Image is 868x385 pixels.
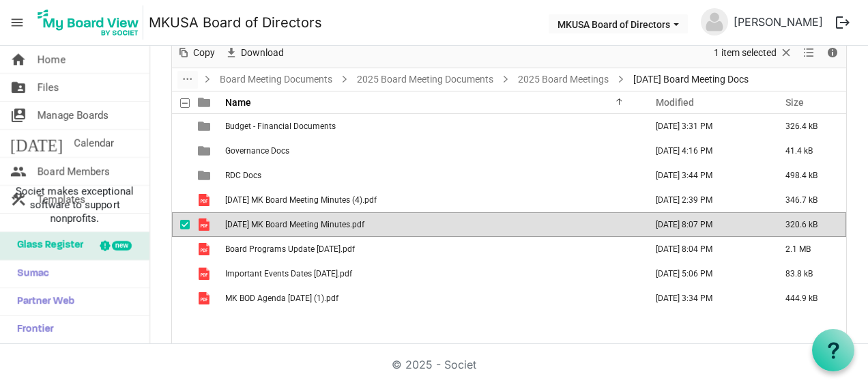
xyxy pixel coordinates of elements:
span: Partner Web [10,288,74,315]
td: Budget - Financial Documents is template cell column header Name [221,114,641,139]
td: July 08, 2025 3:34 PM column header Modified [641,286,771,311]
span: Home [38,46,66,73]
button: logout [828,8,857,37]
a: MKUSA Board of Directors [149,9,322,36]
td: 83.8 kB is template cell column header Size [771,261,846,286]
div: new [112,241,132,251]
a: Board Meeting Documents [217,71,335,88]
td: is template cell column header type [190,212,221,237]
td: is template cell column header type [190,114,221,139]
span: home [10,46,27,73]
a: My Board View Logo [33,5,149,40]
td: July 08, 2025 3:44 PM column header Modified [641,163,771,188]
a: [PERSON_NAME] [728,8,828,35]
a: © 2025 - Societ [392,358,476,371]
span: menu [4,10,30,35]
td: is template cell column header type [190,261,221,286]
td: 346.7 kB is template cell column header Size [771,188,846,212]
td: checkbox [172,139,190,163]
span: Manage Boards [38,102,108,129]
span: Calendar [74,130,114,157]
div: Clear selection [709,39,798,68]
td: checkbox [172,261,190,286]
span: Board Programs Update [DATE].pdf [225,244,355,254]
td: Governance Docs is template cell column header Name [221,139,641,163]
button: dropdownbutton [177,71,198,89]
span: 1 item selected [712,44,778,61]
span: Important Events Dates [DATE].pdf [225,269,352,279]
span: Budget - Financial Documents [225,122,336,131]
td: checkbox [172,212,190,237]
span: [DATE] MK Board Meeting Minutes (4).pdf [225,195,377,205]
td: 444.9 kB is template cell column header Size [771,286,846,311]
td: 41.4 kB is template cell column header Size [771,139,846,163]
span: folder_shared [10,74,27,101]
span: Name [225,97,251,108]
td: checkbox [172,188,190,212]
td: is template cell column header type [190,188,221,212]
div: Details [821,39,844,68]
span: [DATE] [10,130,63,157]
span: Societ makes exceptional software to support nonprofits. [6,184,143,225]
span: [DATE] MK Board Meeting Minutes.pdf [225,220,364,229]
span: Modified [656,97,694,108]
span: people [10,158,27,185]
td: checkbox [172,163,190,188]
td: July 16, 2025 8:07 PM column header Modified [641,212,771,237]
td: 326.4 kB is template cell column header Size [771,114,846,139]
button: MKUSA Board of Directors dropdownbutton [549,14,688,33]
td: is template cell column header type [190,286,221,311]
td: checkbox [172,114,190,139]
span: Glass Register [10,232,83,259]
span: Download [240,44,285,61]
button: Selection [712,44,796,61]
button: Download [222,44,287,61]
span: MK BOD Agenda [DATE] (1).pdf [225,294,338,303]
button: Copy [175,44,218,61]
span: Files [38,74,59,101]
span: Board Members [38,158,110,185]
td: RDC Docs is template cell column header Name [221,163,641,188]
td: July 08, 2025 4:16 PM column header Modified [641,139,771,163]
span: Sumac [10,260,49,287]
span: Governance Docs [225,146,289,156]
a: 2025 Board Meeting Documents [354,71,496,88]
td: July 08, 2025 3:31 PM column header Modified [641,114,771,139]
span: Copy [192,44,216,61]
td: checkbox [172,237,190,261]
td: is template cell column header type [190,237,221,261]
button: Details [824,44,842,61]
td: 2.1 MB is template cell column header Size [771,237,846,261]
span: Size [785,97,804,108]
td: is template cell column header type [190,139,221,163]
div: View [798,39,821,68]
td: July 15, 2025 8:04 PM column header Modified [641,237,771,261]
td: is template cell column header type [190,163,221,188]
a: 2025 Board Meetings [515,71,611,88]
td: 320.6 kB is template cell column header Size [771,212,846,237]
span: switch_account [10,102,27,129]
td: July 16, 2025 2:39 PM column header Modified [641,188,771,212]
td: July 08, 2025 5:06 PM column header Modified [641,261,771,286]
td: 7-15-25 MK Board Meeting Minutes.pdf is template cell column header Name [221,212,641,237]
td: 498.4 kB is template cell column header Size [771,163,846,188]
div: Download [220,39,289,68]
button: View dropdownbutton [800,44,817,61]
span: RDC Docs [225,171,261,180]
td: 5-20-25 MK Board Meeting Minutes (4).pdf is template cell column header Name [221,188,641,212]
td: MK BOD Agenda 7-15-25 (1).pdf is template cell column header Name [221,286,641,311]
img: My Board View Logo [33,5,143,40]
td: checkbox [172,286,190,311]
td: Board Programs Update 7-15-25.pdf is template cell column header Name [221,237,641,261]
td: Important Events Dates 7-8-25.pdf is template cell column header Name [221,261,641,286]
span: Frontier [10,316,54,343]
img: no-profile-picture.svg [701,8,728,35]
div: Copy [172,39,220,68]
span: [DATE] Board Meeting Docs [631,71,751,88]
